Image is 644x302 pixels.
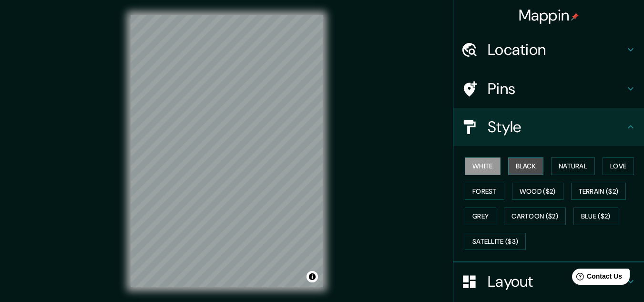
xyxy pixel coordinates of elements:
[465,208,496,225] button: Grey
[571,13,579,21] img: pin-icon.png
[603,157,634,175] button: Love
[573,208,618,225] button: Blue ($2)
[465,233,526,250] button: Satellite ($3)
[453,31,644,69] div: Location
[488,40,625,59] h4: Location
[488,79,625,98] h4: Pins
[131,15,323,287] canvas: Map
[571,183,626,200] button: Terrain ($2)
[453,262,644,301] div: Layout
[559,265,634,292] iframe: Help widget launcher
[551,157,595,175] button: Natural
[504,208,566,225] button: Cartoon ($2)
[508,157,544,175] button: Black
[453,108,644,146] div: Style
[488,272,625,291] h4: Layout
[465,157,501,175] button: White
[512,183,563,200] button: Wood ($2)
[453,70,644,108] div: Pins
[465,183,504,200] button: Forest
[519,6,579,25] h4: Mappin
[488,117,625,136] h4: Style
[307,271,318,282] button: Toggle attribution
